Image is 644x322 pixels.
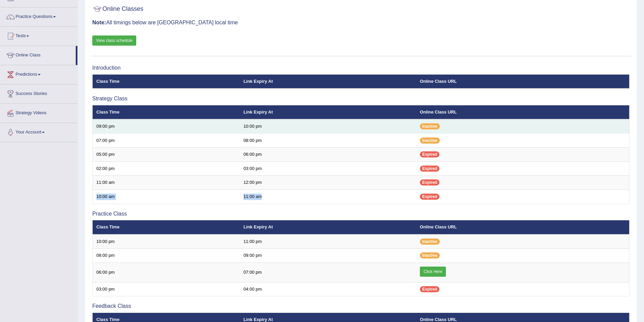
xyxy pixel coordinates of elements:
[240,74,416,89] th: Link Expiry At
[93,263,240,282] td: 06:00 pm
[93,220,240,234] th: Class Time
[92,20,106,25] b: Note:
[240,148,416,162] td: 06:00 pm
[420,123,440,129] span: Inactive
[416,74,629,89] th: Online Class URL
[93,74,240,89] th: Class Time
[420,286,439,292] span: Expired
[240,162,416,176] td: 03:00 pm
[240,220,416,234] th: Link Expiry At
[93,282,240,296] td: 03:00 pm
[92,211,629,217] h3: Practice Class
[93,162,240,176] td: 02:00 pm
[92,65,629,71] h3: Introduction
[420,194,439,200] span: Expired
[93,105,240,119] th: Class Time
[0,27,77,44] a: Tests
[240,190,416,204] td: 11:00 am
[92,20,629,26] h3: All timings below are [GEOGRAPHIC_DATA] local time
[420,179,439,185] span: Expired
[240,105,416,119] th: Link Expiry At
[93,234,240,249] td: 10:00 pm
[416,220,629,234] th: Online Class URL
[420,166,439,172] span: Expired
[92,96,629,102] h3: Strategy Class
[0,65,77,82] a: Predictions
[420,252,440,258] span: Inactive
[92,35,136,46] a: View class schedule
[240,234,416,249] td: 11:00 pm
[416,105,629,119] th: Online Class URL
[93,190,240,204] td: 10:00 am
[93,176,240,190] td: 11:00 am
[240,263,416,282] td: 07:00 pm
[240,249,416,263] td: 09:00 pm
[0,84,77,101] a: Success Stories
[0,46,76,63] a: Online Class
[240,176,416,190] td: 12:00 pm
[93,133,240,148] td: 07:00 pm
[240,282,416,296] td: 04:00 pm
[93,249,240,263] td: 08:00 pm
[93,119,240,133] td: 09:00 pm
[92,303,629,309] h3: Feedback Class
[0,104,77,121] a: Strategy Videos
[420,138,440,144] span: Inactive
[420,267,446,277] a: Click Here
[420,239,440,245] span: Inactive
[420,151,439,157] span: Expired
[240,119,416,133] td: 10:00 pm
[240,133,416,148] td: 08:00 pm
[93,148,240,162] td: 05:00 pm
[0,7,77,24] a: Practice Questions
[92,4,143,14] h2: Online Classes
[0,123,77,140] a: Your Account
